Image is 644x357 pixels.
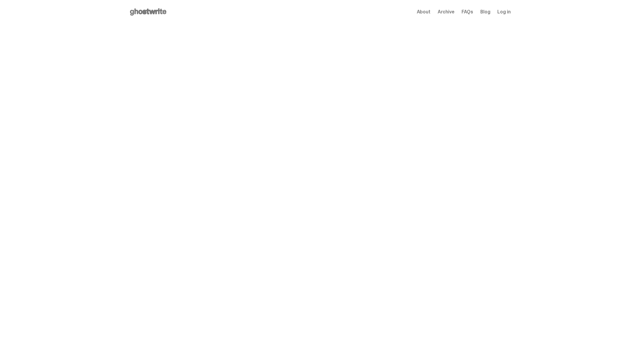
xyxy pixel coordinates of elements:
a: Blog [480,10,490,14]
a: Archive [438,10,454,14]
a: About [417,10,431,14]
a: Log in [497,10,510,14]
a: FAQs [462,10,473,14]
